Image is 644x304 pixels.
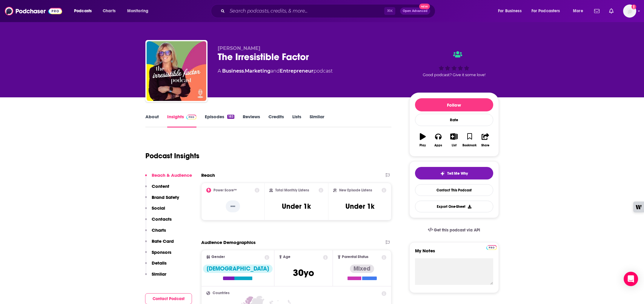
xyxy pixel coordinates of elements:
span: Get this podcast via API [434,228,480,233]
button: open menu [123,6,156,16]
button: open menu [569,6,591,16]
span: and [270,68,280,74]
input: Search podcasts, credits, & more... [227,6,384,16]
a: Reviews [243,114,260,128]
p: Reach & Audience [152,172,192,178]
label: My Notes [415,248,493,258]
a: Pro website [486,244,497,250]
button: Rate Card [145,238,174,249]
p: Sponsors [152,249,171,255]
div: Search podcasts, credits, & more... [216,4,441,18]
div: [DEMOGRAPHIC_DATA] [203,265,273,273]
span: New [419,4,430,9]
a: Get this podcast via API [423,223,485,237]
span: Tell Me Why [447,171,468,176]
p: Content [152,183,169,189]
button: Share [477,129,493,151]
a: Episodes183 [205,114,234,128]
span: For Podcasters [531,7,560,15]
a: About [145,114,159,128]
img: Podchaser Pro [486,245,497,250]
p: Details [152,260,167,266]
a: Similar [310,114,324,128]
h2: New Episode Listens [339,188,372,192]
p: Similar [152,271,166,277]
button: Bookmark [462,129,477,151]
span: Open Advanced [403,10,428,13]
a: Business [222,68,244,74]
div: Good podcast? Give it some love! [409,45,499,82]
span: For Business [498,7,522,15]
svg: Add a profile image [631,4,636,9]
h3: Under 1k [282,202,311,211]
p: -- [226,200,240,212]
div: 183 [227,115,234,119]
span: Monitoring [127,7,148,15]
h1: Podcast Insights [145,151,199,160]
span: Podcasts [74,7,92,15]
button: open menu [528,6,569,16]
button: Reach & Audience [145,172,192,183]
a: Lists [292,114,301,128]
img: Podchaser Pro [186,115,197,119]
a: Show notifications dropdown [607,6,616,16]
p: Social [152,205,165,211]
button: Contacts [145,216,172,227]
button: tell me why sparkleTell Me Why [415,167,493,179]
div: Rate [415,114,493,126]
div: Mixed [350,265,374,273]
button: Similar [145,271,166,282]
p: Rate Card [152,238,174,244]
button: Details [145,260,167,271]
h2: Audience Demographics [201,239,256,245]
h2: Power Score™ [213,188,237,192]
button: Content [145,183,169,194]
span: Gender [211,255,225,259]
div: Bookmark [462,144,477,147]
div: Open Intercom Messenger [624,272,638,286]
img: The Irresistible Factor [147,41,206,101]
span: Good podcast? Give it some love! [423,73,485,77]
button: Show profile menu [623,4,636,18]
button: Apps [431,129,446,151]
div: Share [481,144,489,147]
button: Export One-Sheet [415,201,493,212]
button: Brand Safety [145,194,179,205]
a: Charts [99,6,119,16]
span: [PERSON_NAME] [218,45,260,51]
button: Sponsors [145,249,171,260]
a: Contact This Podcast [415,184,493,196]
span: Logged in as OutCastPodChaser [623,4,636,18]
p: Brand Safety [152,194,179,200]
div: Play [419,144,426,147]
span: Countries [213,291,230,295]
span: Parental Status [342,255,368,259]
a: Credits [268,114,284,128]
p: Contacts [152,216,172,222]
span: Age [283,255,291,259]
a: Show notifications dropdown [592,6,602,16]
a: Entrepreneur [280,68,313,74]
button: Play [415,129,431,151]
img: Podchaser - Follow, Share and Rate Podcasts [5,5,62,17]
div: A podcast [218,67,333,75]
h2: Total Monthly Listens [275,188,309,192]
h2: Reach [201,172,215,178]
div: List [452,144,457,147]
a: InsightsPodchaser Pro [167,114,197,128]
button: Open AdvancedNew [400,7,430,15]
button: open menu [70,6,99,16]
button: List [446,129,462,151]
button: Social [145,205,165,216]
span: Charts [103,7,116,15]
button: open menu [494,6,529,16]
span: ⌘ K [384,7,395,15]
h3: Under 1k [345,202,374,211]
span: , [244,68,245,74]
div: Apps [434,144,442,147]
img: User Profile [623,4,636,18]
span: 30 yo [293,267,314,279]
button: Charts [145,227,166,238]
